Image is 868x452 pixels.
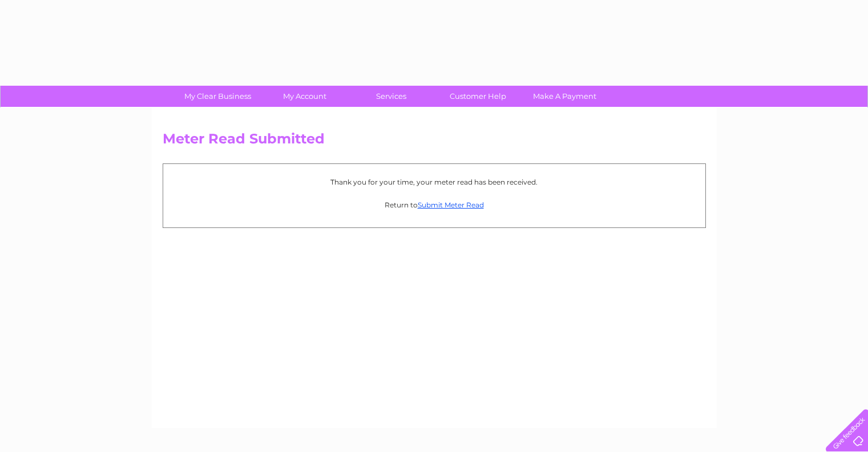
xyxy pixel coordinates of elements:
a: Customer Help [431,86,525,107]
a: My Account [257,86,352,107]
a: Submit Meter Read [418,201,484,209]
p: Return to [169,199,700,210]
p: Thank you for your time, your meter read has been received. [169,177,700,187]
a: My Clear Business [171,86,265,107]
a: Services [344,86,438,107]
h2: Meter Read Submitted [163,131,706,153]
a: Make A Payment [518,86,612,107]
